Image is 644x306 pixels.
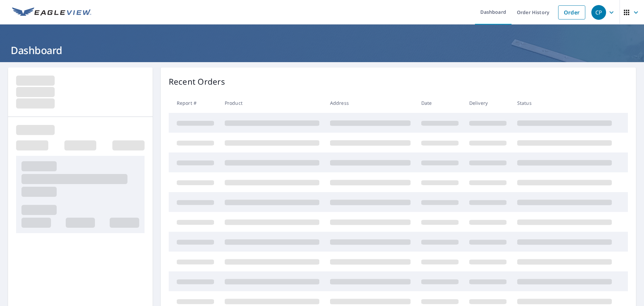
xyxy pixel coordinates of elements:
[464,93,512,113] th: Delivery
[169,93,219,113] th: Report #
[12,7,91,17] img: EV Logo
[8,43,636,57] h1: Dashboard
[591,5,606,20] div: CP
[416,93,464,113] th: Date
[558,5,585,19] a: Order
[325,93,416,113] th: Address
[512,93,617,113] th: Status
[169,76,225,88] p: Recent Orders
[219,93,325,113] th: Product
